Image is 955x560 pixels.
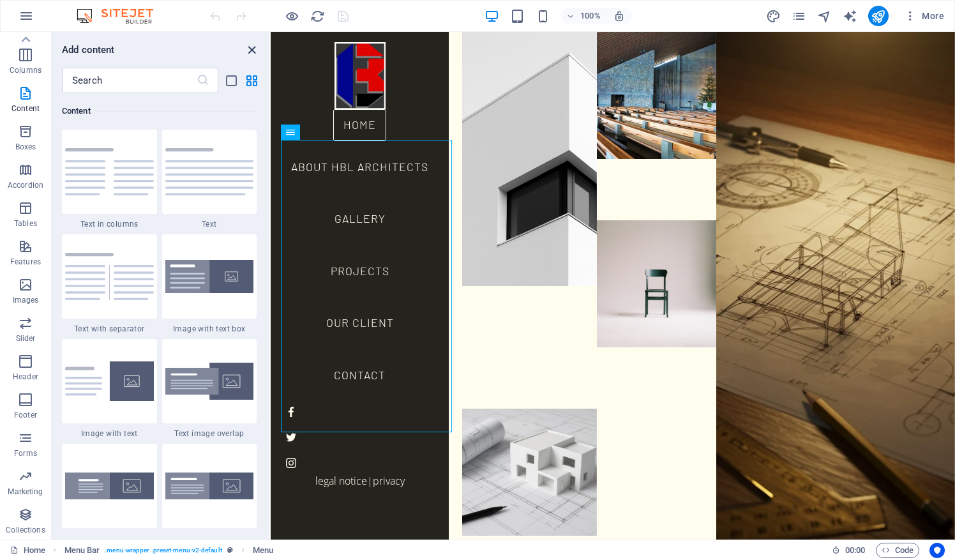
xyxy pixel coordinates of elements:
[326,296,446,394] a: Our Clients
[105,543,222,558] span: . menu-wrapper .preset-menu-v2-default
[62,324,157,334] span: Text with separator
[580,8,601,24] h6: 100%
[165,473,254,499] img: wide-image-with-text.svg
[792,9,806,24] i: Pages (Ctrl+Alt+S)
[65,148,154,195] img: text-in-columns.svg
[165,260,254,294] img: image-with-text-box.svg
[6,525,45,535] p: Collections
[64,543,274,558] nav: breadcrumb
[62,42,115,57] h6: Add content
[845,543,865,558] span: 00 00
[10,543,45,558] a: Click to cancel selection. Double-click to open Pages
[162,219,257,229] span: Text
[244,73,259,88] button: grid-view
[13,372,38,382] p: Header
[876,543,919,558] button: Code
[162,428,257,439] span: Text image overlap
[227,547,233,554] i: This element is a customizable preset
[8,487,43,497] p: Marketing
[882,543,914,558] span: Code
[843,9,857,24] i: AI Writer
[904,10,944,22] span: More
[165,148,254,195] img: text.svg
[817,8,832,24] button: navigator
[899,6,949,26] button: More
[16,333,36,344] p: Slider
[62,234,157,334] div: Text with separator
[62,219,157,229] span: Text in columns
[310,8,325,24] button: reload
[8,180,43,190] p: Accordion
[868,6,889,26] button: publish
[244,42,259,57] button: close panel
[766,9,781,24] i: Design (Ctrl+Alt+Y)
[11,103,40,114] p: Content
[284,8,299,24] button: Click here to leave preview mode and continue editing
[13,295,39,305] p: Images
[843,8,858,24] button: text_generator
[10,65,41,75] p: Columns
[64,543,100,558] span: Click to select. Double-click to edit
[792,8,807,24] button: pages
[162,339,257,439] div: Text image overlap
[310,9,325,24] i: Reload page
[817,9,832,24] i: Navigator
[854,545,856,555] span: :
[14,448,37,458] p: Forms
[613,10,625,22] i: On resize automatically adjust zoom level to fit chosen device.
[65,361,154,401] img: text-with-image-v4.svg
[14,410,37,420] p: Footer
[561,8,606,24] button: 100%
[165,363,254,400] img: text-image-overlap.svg
[832,543,866,558] h6: Session time
[223,73,239,88] button: list-view
[162,324,257,334] span: Image with text box
[162,130,257,229] div: Text
[65,253,154,300] img: text-with-separator.svg
[10,257,41,267] p: Features
[62,130,157,229] div: Text in columns
[192,234,326,397] a: AboutHBL ARCHITECTS
[162,234,257,334] div: Image with text box
[15,142,36,152] p: Boxes
[65,473,154,499] img: wide-image-with-text-aligned.svg
[766,8,781,24] button: design
[871,9,885,24] i: Publish
[62,68,197,93] input: Search
[14,218,37,229] p: Tables
[62,339,157,439] div: Image with text
[73,8,169,24] img: Editor Logo
[326,107,446,206] a: Gallery
[62,428,157,439] span: Image with text
[62,103,257,119] h6: Content
[929,543,945,558] button: Usercentrics
[253,543,273,558] span: Click to select. Double-click to edit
